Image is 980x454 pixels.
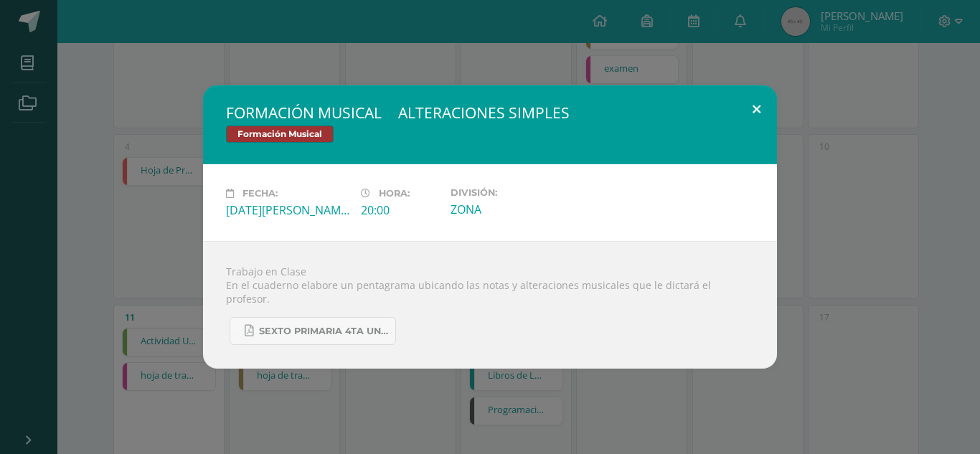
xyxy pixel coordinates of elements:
a: SEXTO PRIMARIA 4TA UNIDAD.pdf [230,317,396,345]
span: Hora: [379,188,410,199]
h2: FORMACIÓN MUSICAL  ALTERACIONES SIMPLES [226,103,754,123]
label: División: [451,187,574,198]
div: Trabajo en Clase En el cuaderno elabore un pentagrama ubicando las notas y alteraciones musicales... [203,241,777,369]
div: 20:00 [361,202,439,218]
span: SEXTO PRIMARIA 4TA UNIDAD.pdf [259,326,388,337]
button: Close (Esc) [736,85,777,134]
div: ZONA [451,202,574,217]
div: [DATE][PERSON_NAME] [226,202,349,218]
span: Fecha: [242,188,278,199]
span: Formación Musical [226,126,334,143]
